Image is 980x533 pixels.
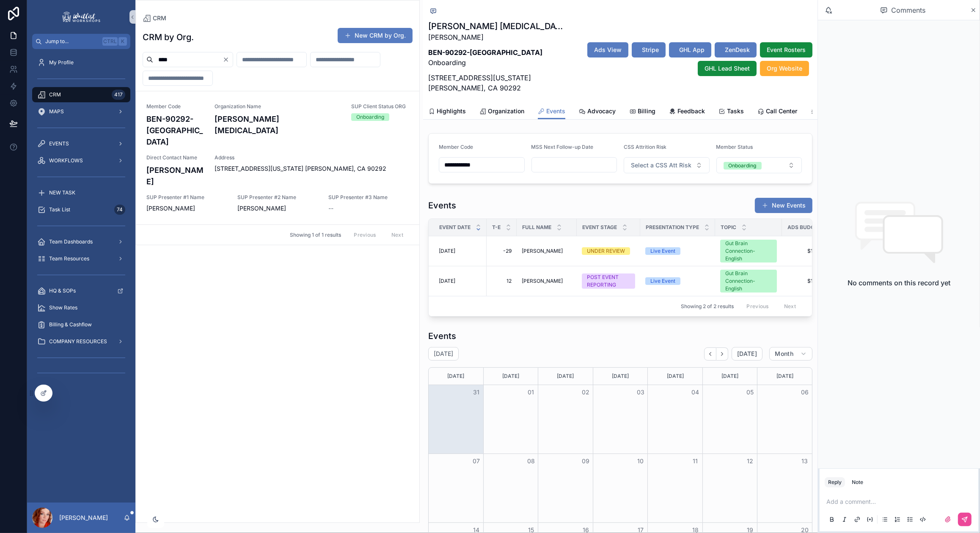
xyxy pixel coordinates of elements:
[61,10,102,24] img: App logo
[766,107,797,115] span: Call Center
[136,91,419,224] a: Member CodeBEN-90292-[GEOGRAPHIC_DATA]Organization Name[PERSON_NAME] [MEDICAL_DATA]SUP Client Sta...
[59,514,108,522] p: [PERSON_NAME]
[49,287,76,294] span: HQ & SOPs
[143,14,166,22] a: CRM
[649,368,701,385] div: [DATE]
[757,104,797,120] a: Call Center
[119,38,126,45] span: K
[49,189,75,196] span: NEW TASK
[522,278,563,284] span: [PERSON_NAME]
[428,104,466,120] a: Highlights
[704,347,716,361] button: Back
[215,103,341,110] span: Organization Name
[759,368,811,385] div: [DATE]
[49,304,77,311] span: Show Rates
[428,200,456,211] h1: Events
[522,248,572,254] a: [PERSON_NAME]
[646,224,699,231] span: Presentation Type
[650,247,675,255] div: Live Event
[32,34,130,49] button: Jump to...CtrlK
[146,154,204,161] span: Direct Contact Name
[704,368,756,385] div: [DATE]
[800,456,810,466] button: 13
[891,5,925,15] span: Comments
[439,278,455,284] span: [DATE]
[526,387,536,397] button: 01
[488,107,524,115] span: Organization
[328,194,409,201] span: SUP Presenter #3 Name
[725,240,772,262] div: Gut Brain Connection-English
[32,300,130,315] a: Show Rates
[146,204,227,213] span: [PERSON_NAME]
[848,278,950,288] h2: No comments on this record yet
[745,387,755,397] button: 05
[732,347,763,361] button: [DATE]
[49,108,64,115] span: MAPS
[715,42,757,57] button: ZenDesk
[471,456,481,466] button: 07
[146,103,204,110] span: Member Code
[32,87,130,102] a: CRM417
[32,202,130,217] a: Task List74
[767,46,806,54] span: Event Rosters
[439,248,482,254] a: [DATE]
[290,232,341,238] span: Showing 1 of 1 results
[428,73,566,93] p: [STREET_ADDRESS][US_STATE] [PERSON_NAME], CA 90292
[112,90,125,100] div: 417
[848,477,867,487] button: Note
[540,368,592,385] div: [DATE]
[32,153,130,168] a: WORKFLOWS
[153,14,166,22] span: CRM
[215,154,409,161] span: Address
[636,456,646,466] button: 10
[737,350,757,358] span: [DATE]
[439,224,471,231] span: Event Date
[720,240,777,262] a: Gut Brain Connection-English
[32,251,130,266] a: Team Resources
[787,278,832,284] a: $1,500.00
[522,278,572,284] a: [PERSON_NAME]
[32,104,130,119] a: MAPS
[538,104,565,120] a: Events
[32,55,130,70] a: My Profile
[629,104,655,120] a: Billing
[727,107,744,115] span: Tasks
[587,247,625,255] div: UNDER REVIEW
[492,278,512,284] a: 12
[49,338,107,345] span: COMPANY RESOURCES
[852,479,863,486] div: Note
[492,248,512,254] a: -29
[698,61,757,76] button: GHL Lead Sheet
[328,204,333,213] span: --
[755,198,812,213] button: New Events
[237,204,318,213] span: [PERSON_NAME]
[587,273,630,289] div: POST EVENT REPORTING
[595,368,647,385] div: [DATE]
[143,31,194,43] h1: CRM by Org.
[582,247,635,255] a: UNDER REVIEW
[49,59,74,66] span: My Profile
[645,277,710,285] a: Live Event
[27,49,135,391] div: scrollable content
[437,107,466,115] span: Highlights
[587,42,628,57] button: Ads View
[582,273,635,289] a: POST EVENT REPORTING
[645,247,710,255] a: Live Event
[669,104,705,120] a: Feedback
[32,317,130,332] a: Billing & Cashflow
[146,194,227,201] span: SUP Presenter #1 Name
[716,157,802,173] button: Select Button
[638,107,655,115] span: Billing
[787,248,832,254] span: $1,500.00
[49,238,93,245] span: Team Dashboards
[800,387,810,397] button: 06
[769,347,812,361] button: Month
[582,224,617,231] span: Event Stage
[624,157,710,173] button: Select Button
[690,456,700,466] button: 11
[49,140,69,147] span: EVENTS
[439,278,482,284] a: [DATE]
[581,387,591,397] button: 02
[594,46,622,54] span: Ads View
